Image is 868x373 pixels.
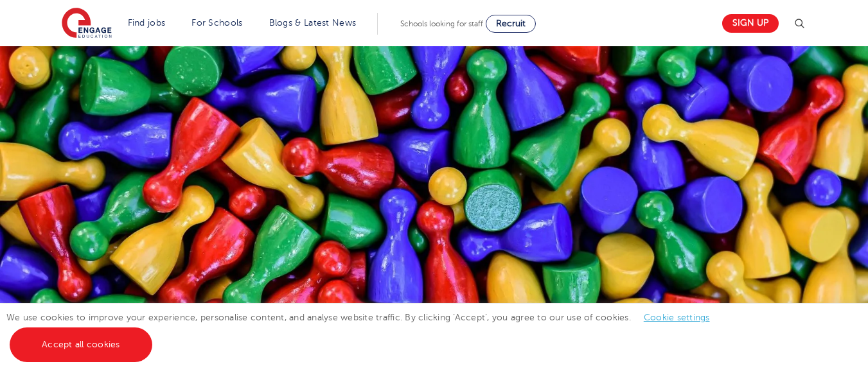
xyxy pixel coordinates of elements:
[10,327,152,362] a: Accept all cookies
[62,8,112,40] img: Engage Education
[496,19,526,28] span: Recruit
[400,19,483,28] span: Schools looking for staff
[128,18,166,28] a: Find jobs
[191,18,242,28] a: For Schools
[486,15,536,33] a: Recruit
[6,313,723,349] span: We use cookies to improve your experience, personalise content, and analyse website traffic. By c...
[722,14,779,33] a: Sign up
[644,313,710,322] a: Cookie settings
[269,18,357,28] a: Blogs & Latest News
